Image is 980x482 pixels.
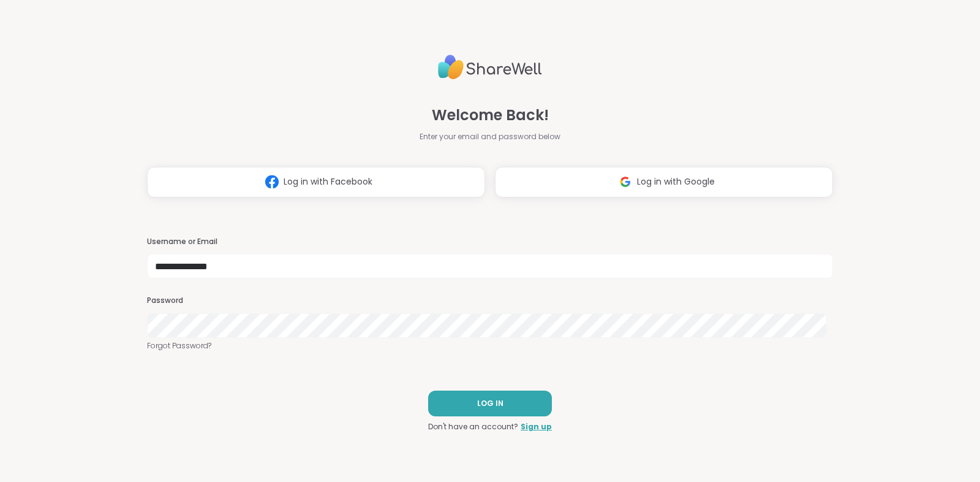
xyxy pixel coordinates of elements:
[477,398,503,409] span: LOG IN
[428,391,552,416] button: LOG IN
[147,296,833,306] h3: Password
[147,237,833,247] h3: Username or Email
[428,421,518,432] span: Don't have an account?
[521,421,552,432] a: Sign up
[284,175,372,188] span: Log in with Facebook
[495,167,833,197] button: Log in with Google
[432,104,549,126] span: Welcome Back!
[614,170,637,193] img: ShareWell Logomark
[147,340,833,351] a: Forgot Password?
[260,170,284,193] img: ShareWell Logomark
[438,50,542,85] img: ShareWell Logo
[637,175,715,188] span: Log in with Google
[420,131,560,142] span: Enter your email and password below
[147,167,485,197] button: Log in with Facebook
